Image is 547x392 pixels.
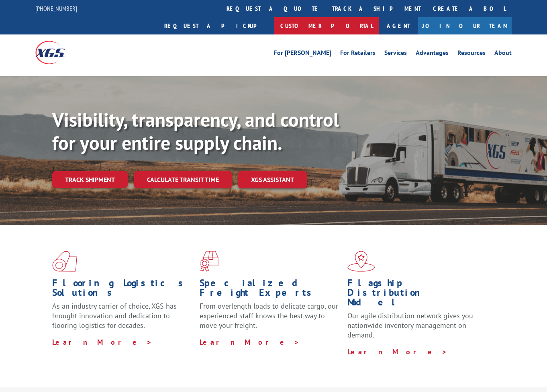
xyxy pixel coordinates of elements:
a: Request a pickup [158,17,274,34]
img: xgs-icon-total-supply-chain-intelligence-red [52,251,77,272]
a: Advantages [416,50,449,59]
span: Our agile distribution network gives you nationwide inventory management on demand. [347,311,473,339]
a: About [494,50,512,59]
a: [PHONE_NUMBER] [35,4,77,12]
a: Calculate transit time [134,171,232,188]
a: For [PERSON_NAME] [274,50,331,59]
a: Resources [457,50,486,59]
span: As an industry carrier of choice, XGS has brought innovation and dedication to flooring logistics... [52,301,177,330]
b: Visibility, transparency, and control for your entire supply chain. [52,107,339,155]
a: Agent [379,17,418,34]
a: Learn More > [200,337,300,347]
a: For Retailers [340,50,376,59]
h1: Specialized Freight Experts [200,278,341,301]
img: xgs-icon-focused-on-flooring-red [200,251,218,272]
a: XGS ASSISTANT [238,171,307,188]
a: Join Our Team [418,17,512,34]
a: Track shipment [52,171,128,188]
p: From overlength loads to delicate cargo, our experienced staff knows the best way to move your fr... [200,301,341,337]
h1: Flagship Distribution Model [347,278,489,311]
a: Customer Portal [274,17,379,34]
h1: Flooring Logistics Solutions [52,278,194,301]
a: Services [384,50,407,59]
a: Learn More > [52,337,152,347]
a: Learn More > [347,347,447,356]
img: xgs-icon-flagship-distribution-model-red [347,251,375,272]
